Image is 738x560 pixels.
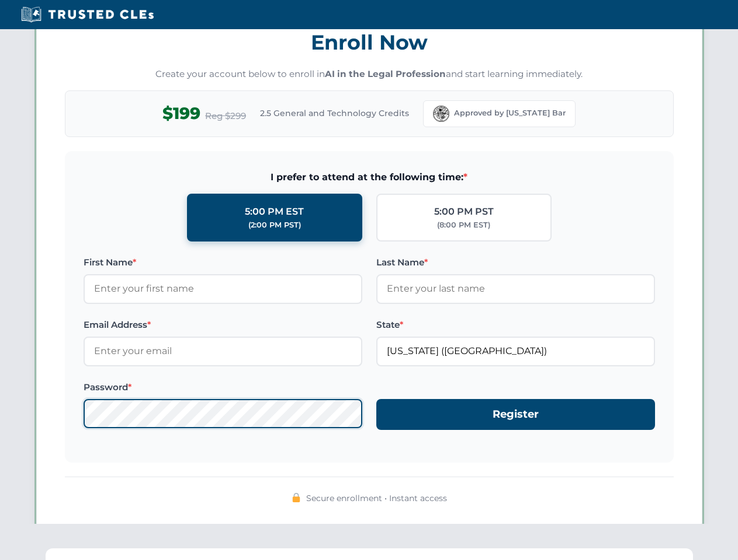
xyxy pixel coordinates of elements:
[84,318,362,332] label: Email Address
[376,399,655,430] button: Register
[18,6,157,23] img: Trusted CLEs
[376,337,655,366] input: Florida (FL)
[205,109,246,123] span: Reg $299
[248,219,301,231] div: (2:00 PM PST)
[306,492,447,505] span: Secure enrollment • Instant access
[84,380,362,394] label: Password
[325,68,446,79] strong: AI in the Legal Profession
[292,493,301,502] img: 🔒
[434,204,494,219] div: 5:00 PM PST
[65,68,674,81] p: Create your account below to enroll in and start learning immediately.
[260,107,409,120] span: 2.5 General and Technology Credits
[84,274,362,303] input: Enter your first name
[84,170,655,185] span: I prefer to attend at the following time:
[65,24,674,61] h3: Enroll Now
[245,204,304,219] div: 5:00 PM EST
[433,106,449,122] img: Florida Bar
[454,107,566,119] span: Approved by [US_STATE] Bar
[84,337,362,366] input: Enter your email
[376,256,655,269] label: Last Name
[376,318,655,332] label: State
[84,256,362,269] label: First Name
[376,274,655,303] input: Enter your last name
[437,219,490,231] div: (8:00 PM EST)
[162,100,200,127] span: $199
